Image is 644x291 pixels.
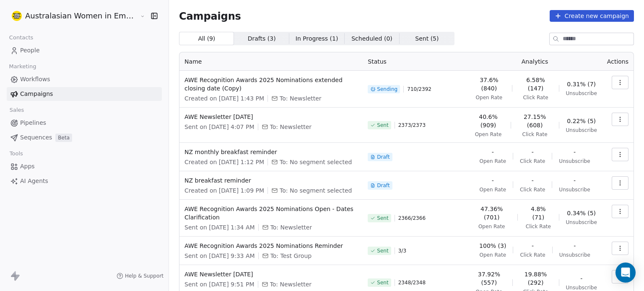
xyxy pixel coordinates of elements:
[363,52,467,71] th: Status
[566,284,597,291] span: Unsubscribe
[398,122,426,129] span: 2373 / 2373
[415,34,439,43] span: Sent ( 5 )
[184,205,358,221] span: AWE Recognition Awards 2025 Nominations Open - Dates Clarification
[398,279,426,286] span: 2348 / 2348
[184,123,254,131] span: Sent on [DATE] 4:07 PM
[377,122,388,129] span: Sent
[6,147,26,160] span: Tools
[7,87,162,101] a: Campaigns
[20,133,52,142] span: Sequences
[5,60,40,73] span: Marketing
[270,223,312,232] span: To: Newsletter
[184,158,264,166] span: Created on [DATE] 1:12 PM
[7,160,162,173] a: Apps
[184,76,358,93] span: AWE Recognition Awards 2025 Nominations extended closing date (Copy)
[479,186,506,193] span: Open Rate
[280,94,322,103] span: To: Newsletter
[377,215,388,221] span: Sent
[184,223,255,232] span: Sent on [DATE] 1:34 AM
[184,148,358,156] span: NZ monthly breakfast reminder
[6,104,28,116] span: Sales
[184,176,358,185] span: NZ breakfast reminder
[7,131,162,144] a: SequencesBeta
[476,94,503,101] span: Open Rate
[520,158,545,165] span: Click Rate
[473,76,505,93] span: 37.6% (840)
[532,242,534,250] span: -
[20,177,48,185] span: AI Agents
[567,117,596,125] span: 0.22% (5)
[7,44,162,57] a: People
[270,252,312,260] span: To: Test Group
[532,176,534,185] span: -
[567,209,596,217] span: 0.34% (5)
[520,186,545,193] span: Click Rate
[184,94,264,103] span: Created on [DATE] 1:43 PM
[377,86,397,93] span: Sending
[479,242,506,250] span: 100% (3)
[10,9,134,23] button: Australasian Women in Emergencies Network
[478,223,505,230] span: Open Rate
[377,279,388,286] span: Sent
[473,270,505,287] span: 37.92% (557)
[12,11,22,21] img: Logo%20A%20white%20300x300.png
[566,219,597,226] span: Unsubscribe
[525,205,552,221] span: 4.8% (71)
[519,270,552,287] span: 19.88% (292)
[473,113,504,129] span: 40.6% (909)
[473,205,511,221] span: 47.36% (701)
[550,10,634,22] button: Create new campaign
[184,113,358,121] span: AWE Newsletter [DATE]
[566,127,597,134] span: Unsubscribe
[25,10,138,21] span: Australasian Women in Emergencies Network
[7,116,162,130] a: Pipelines
[184,252,255,260] span: Sent on [DATE] 9:33 AM
[296,34,338,43] span: In Progress ( 1 )
[519,76,552,93] span: 6.58% (147)
[574,148,576,156] span: -
[492,148,494,156] span: -
[55,134,72,142] span: Beta
[492,176,494,185] span: -
[479,158,506,165] span: Open Rate
[580,274,582,283] span: -
[5,31,37,44] span: Contacts
[125,273,164,279] span: Help & Support
[526,223,551,230] span: Click Rate
[248,34,276,43] span: Drafts ( 3 )
[20,118,46,127] span: Pipelines
[7,72,162,86] a: Workflows
[532,148,534,156] span: -
[351,34,392,43] span: Scheduled ( 0 )
[184,242,358,250] span: AWE Recognition Awards 2025 Nominations Reminder
[270,123,312,131] span: To: Newsletter
[377,247,388,254] span: Sent
[270,280,312,288] span: To: Newsletter
[479,252,506,258] span: Open Rate
[184,270,358,278] span: AWE Newsletter [DATE]
[398,247,406,254] span: 3 / 3
[574,176,576,185] span: -
[602,52,634,71] th: Actions
[467,52,602,71] th: Analytics
[20,46,40,55] span: People
[559,252,590,258] span: Unsubscribe
[280,158,352,166] span: To: No segment selected
[518,113,552,129] span: 27.15% (608)
[184,186,264,195] span: Created on [DATE] 1:09 PM
[377,154,390,160] span: Draft
[184,280,254,288] span: Sent on [DATE] 9:51 PM
[559,186,590,193] span: Unsubscribe
[567,80,596,88] span: 0.31% (7)
[179,52,363,71] th: Name
[559,158,590,165] span: Unsubscribe
[377,182,390,189] span: Draft
[20,162,35,171] span: Apps
[280,186,352,195] span: To: No segment selected
[475,131,502,138] span: Open Rate
[117,273,164,279] a: Help & Support
[407,86,431,93] span: 710 / 2392
[398,215,426,221] span: 2366 / 2366
[20,75,50,84] span: Workflows
[7,174,162,188] a: AI Agents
